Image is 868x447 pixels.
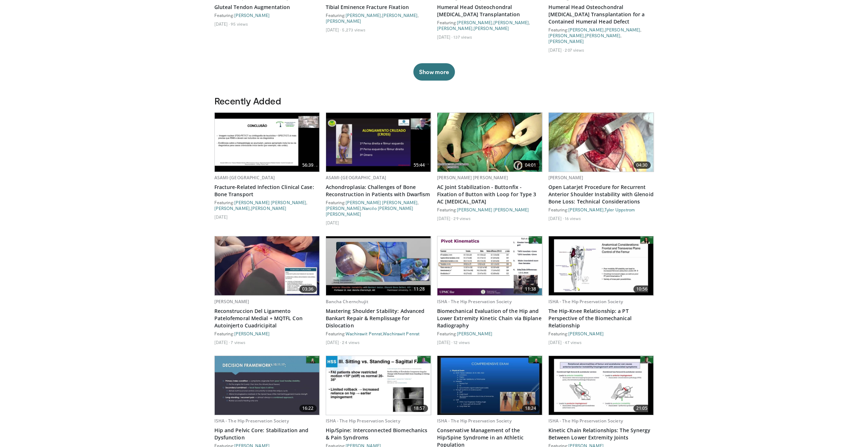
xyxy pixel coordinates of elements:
a: 11:38 [437,236,542,295]
li: [DATE] [214,214,228,220]
a: ISHA - The Hip Preservation Society [437,298,512,305]
img: 12bfd8a1-61c9-4857-9f26-c8a25e8997c8.620x360_q85_upscale.jpg [326,236,431,295]
li: [DATE] [326,220,339,225]
li: [DATE] [326,27,341,33]
span: 11:28 [411,285,428,293]
a: Fracture-Related Infection Clinical Case: Bone Transport [214,184,320,198]
a: Humeral Head Osteochondral [MEDICAL_DATA] Transplantation [437,4,543,18]
span: 55:44 [411,162,428,169]
a: Wachirawit Penrat [346,331,382,336]
li: [DATE] [437,34,453,40]
a: Humeral Head Osteochondral [MEDICAL_DATA] Transplantation for a Contained Humeral Head Defect [548,4,654,25]
li: 7 views [231,339,245,345]
img: 0bdaa4eb-40dd-479d-bd02-e24569e50eb5.620x360_q85_upscale.jpg [326,356,431,415]
li: 95 views [231,21,248,27]
li: 16 views [565,215,581,221]
a: [PERSON_NAME] [548,33,584,38]
span: 56:39 [299,162,317,169]
li: [DATE] [437,339,453,345]
a: 55:44 [326,113,431,172]
a: [PERSON_NAME] [PERSON_NAME] [437,175,508,181]
div: Featuring: [437,207,543,212]
a: Tibial Eminence Fracture Fixation [326,4,431,11]
li: 24 views [342,339,360,345]
div: Featuring: , , , , [548,27,654,44]
a: Bancha Chernchujit [326,298,368,305]
a: [PERSON_NAME] [474,26,509,31]
a: 18:24 [437,356,542,415]
a: 03:36 [215,236,320,295]
li: 207 views [565,47,584,53]
img: 32a4bfa3-d390-487e-829c-9985ff2db92b.620x360_q85_upscale.jpg [549,356,654,415]
a: [PERSON_NAME] [214,298,249,305]
li: 29 views [453,215,471,221]
a: Hip/Spine: Interconnected Biomechanics & Pain Syndroms [326,427,431,441]
a: ASAMI-[GEOGRAPHIC_DATA] [214,175,275,181]
a: [PERSON_NAME] [548,39,584,44]
a: 11:28 [326,236,431,295]
li: 12 views [453,339,470,345]
a: [PERSON_NAME] [PERSON_NAME] [457,207,529,212]
a: ISHA - The Hip Preservation Society [437,418,512,424]
span: 10:56 [633,285,651,293]
a: [PERSON_NAME] [234,331,270,336]
a: ISHA - The Hip Preservation Society [548,298,623,305]
span: 03:36 [299,285,317,293]
img: 7827b68c-edda-4073-a757-b2e2fb0a5246.620x360_q85_upscale.jpg [215,113,320,172]
span: 11:38 [522,285,539,293]
li: [DATE] [548,339,564,345]
img: 48f6f21f-43ea-44b1-a4e1-5668875d038e.620x360_q85_upscale.jpg [215,236,320,295]
img: 6da35c9a-c555-4f75-a3af-495e0ca8239f.620x360_q85_upscale.jpg [437,236,542,295]
div: Featuring: [214,12,320,18]
a: Kinetic Chain Relationships: The Synergy Between Lower Extremity Joints [548,427,654,441]
a: 04:01 [437,113,542,172]
a: Open Latarjet Procedure for Recurrent Anterior Shoulder Instability with Glenoid Bone Loss: Techn... [548,184,654,205]
a: [PERSON_NAME] [234,13,270,18]
img: 292c1307-4274-4cce-a4ae-b6cd8cf7e8aa.620x360_q85_upscale.jpg [549,236,654,295]
a: [PERSON_NAME] [326,206,361,211]
li: 47 views [565,339,582,345]
li: [DATE] [437,215,453,221]
a: [PERSON_NAME] [605,27,640,32]
a: ASAMI-[GEOGRAPHIC_DATA] [326,175,386,181]
span: 18:57 [411,405,428,412]
li: 5,273 views [342,27,365,33]
div: Featuring: , [548,207,654,212]
a: Tyler Uppstrom [604,207,635,212]
img: f98fa5b6-d79e-4118-8ddc-4ffabcff162a.620x360_q85_upscale.jpg [215,356,320,415]
a: 10:56 [549,236,654,295]
a: Biomechanical Evaluation of the Hip and Lower Extremity Kinetic Chain via Biplane Radiography [437,308,543,329]
a: 16:22 [215,356,320,415]
a: ISHA - The Hip Preservation Society [326,418,400,424]
a: Mastering Shoulder Stability: Advanced Bankart Repair & Remplissage for Dislocation [326,308,431,329]
a: [PERSON_NAME] [326,18,361,23]
a: [PERSON_NAME] [548,175,583,181]
div: Featuring: , , [214,199,320,211]
a: [PERSON_NAME] [493,20,529,25]
a: ISHA - The Hip Preservation Society [214,418,289,424]
div: Featuring: [548,331,654,336]
a: [PERSON_NAME] [568,27,604,32]
a: Gluteal Tendon Augmentation [214,4,320,11]
li: [DATE] [548,47,564,53]
span: 04:30 [633,162,651,169]
a: 21:05 [549,356,654,415]
button: Show more [413,63,455,81]
div: Featuring: , [326,331,431,336]
a: Reconstruccion Del Ligamento Patelofemoral Medial + MQTFL Con Autoinjerto Cuadricipital [214,308,320,329]
a: ISHA - The Hip Preservation Society [548,418,623,424]
li: [DATE] [326,339,341,345]
li: 137 views [453,34,472,40]
a: Wachirawit Penrat [383,331,419,336]
a: AC Joint Stabilization - Buttonfix - Fixation of Button with Loop for Type 3 AC [MEDICAL_DATA] [437,184,543,205]
span: 18:24 [522,405,539,412]
a: 18:57 [326,356,431,415]
span: 16:22 [299,405,317,412]
a: 56:39 [215,113,320,172]
a: Narcilo [PERSON_NAME] [PERSON_NAME] [326,206,414,216]
div: Featuring: [437,331,543,336]
a: The Hip-Knee Relationship: a PT Perspective of the Biomechanical Relationship [548,308,654,329]
img: 2b2da37e-a9b6-423e-b87e-b89ec568d167.620x360_q85_upscale.jpg [549,113,654,172]
li: [DATE] [214,339,230,345]
img: 8cf580ce-0e69-40cf-bdad-06f149b21afc.620x360_q85_upscale.jpg [437,356,542,415]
